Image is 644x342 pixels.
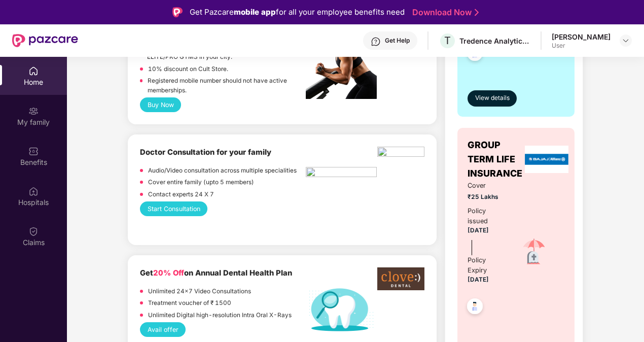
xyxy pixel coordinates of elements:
[552,32,611,42] div: [PERSON_NAME]
[148,190,214,199] p: Contact experts 24 X 7
[552,42,611,50] div: User
[516,234,552,270] img: icon
[148,166,297,176] p: Audio/Video consultation across multiple specialities
[475,93,510,103] span: View details
[234,7,276,17] strong: mobile app
[306,288,377,332] img: Dental%20helath%20plan.png
[28,186,39,196] img: svg+xml;base64,PHN2ZyBpZD0iSG9zcGl0YWxzIiB4bWxucz0iaHR0cDovL3d3dy53My5vcmcvMjAwMC9zdmciIHdpZHRoPS...
[525,146,568,173] img: insurerLogo
[377,147,425,160] img: physica%20-%20Edited.png
[468,138,522,181] span: GROUP TERM LIFE INSURANCE
[140,268,292,278] b: Get on Annual Dental Health Plan
[148,298,231,308] p: Treatment voucher of ₹ 1500
[28,146,39,156] img: svg+xml;base64,PHN2ZyBpZD0iQmVuZWZpdHMiIHhtbG5zPSJodHRwOi8vd3d3LnczLm9yZy8yMDAwL3N2ZyIgd2lkdGg9Ij...
[468,227,489,234] span: [DATE]
[306,167,377,180] img: pngtree-physiotherapy-physiotherapist-rehab-disability-stretching-png-image_6063262.png
[148,64,228,74] p: 10% discount on Cult Store.
[475,7,479,18] img: Stroke
[306,20,377,99] img: pc2.png
[12,34,78,47] img: New Pazcare Logo
[148,311,292,320] p: Unlimited Digital high-resolution Intra Oral X-Rays
[28,106,39,116] img: svg+xml;base64,PHN2ZyB3aWR0aD0iMjAiIGhlaWdodD0iMjAiIHZpZXdCb3g9IjAgMCAyMCAyMCIgZmlsbD0ibm9uZSIgeG...
[468,181,504,191] span: Cover
[140,322,186,337] button: Avail offer
[412,7,476,18] a: Download Now
[172,7,183,17] img: Logo
[148,76,306,95] p: Registered mobile number should not have active memberships.
[153,268,184,278] span: 20% Off
[148,287,251,296] p: Unlimited 24x7 Video Consultations
[468,255,504,276] div: Policy Expiry
[140,201,207,216] button: Start Consultation
[459,36,530,46] div: Tredence Analytics Solutions Private Limited
[468,90,517,107] button: View details
[140,97,181,112] button: Buy Now
[622,37,630,45] img: svg+xml;base64,PHN2ZyBpZD0iRHJvcGRvd24tMzJ4MzIiIHhtbG5zPSJodHRwOi8vd3d3LnczLm9yZy8yMDAwL3N2ZyIgd2...
[444,35,451,47] span: T
[468,192,504,202] span: ₹25 Lakhs
[377,267,425,290] img: clove-dental%20png.png
[385,37,410,45] div: Get Help
[371,37,381,47] img: svg+xml;base64,PHN2ZyBpZD0iSGVscC0zMngzMiIgeG1sbnM9Imh0dHA6Ly93d3cudzMub3JnLzIwMDAvc3ZnIiB3aWR0aD...
[468,276,489,283] span: [DATE]
[28,226,39,236] img: svg+xml;base64,PHN2ZyBpZD0iQ2xhaW0iIHhtbG5zPSJodHRwOi8vd3d3LnczLm9yZy8yMDAwL3N2ZyIgd2lkdGg9IjIwIi...
[140,148,271,157] b: Doctor Consultation for your family
[148,178,254,187] p: Cover entire family (upto 5 members)
[462,295,487,320] img: svg+xml;base64,PHN2ZyB4bWxucz0iaHR0cDovL3d3dy53My5vcmcvMjAwMC9zdmciIHdpZHRoPSI0OC45NDMiIGhlaWdodD...
[190,6,405,18] div: Get Pazcare for all your employee benefits need
[468,206,504,226] div: Policy issued
[28,66,39,76] img: svg+xml;base64,PHN2ZyBpZD0iSG9tZSIgeG1sbnM9Imh0dHA6Ly93d3cudzMub3JnLzIwMDAvc3ZnIiB3aWR0aD0iMjAiIG...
